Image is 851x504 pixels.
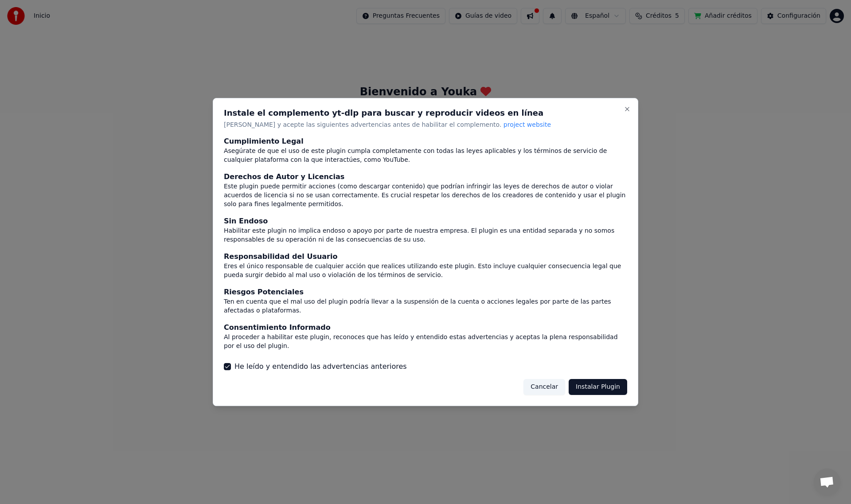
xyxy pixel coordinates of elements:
div: Ten en cuenta que el mal uso del plugin podría llevar a la suspensión de la cuenta o acciones leg... [224,297,627,315]
div: Eres el único responsable de cualquier acción que realices utilizando este plugin. Esto incluye c... [224,262,627,280]
div: Este plugin puede permitir acciones (como descargar contenido) que podrían infringir las leyes de... [224,183,627,209]
p: [PERSON_NAME] y acepte las siguientes advertencias antes de habilitar el complemento. [224,121,627,129]
div: Derechos de Autor y Licencias [224,172,627,183]
div: Asegúrate de que el uso de este plugin cumpla completamente con todas las leyes aplicables y los ... [224,147,627,165]
label: He leído y entendido las advertencias anteriores [234,361,407,372]
div: Responsabilidad del Usuario [224,251,627,262]
div: Habilitar este plugin no implica endoso o apoyo por parte de nuestra empresa. El plugin es una en... [224,227,627,245]
div: Consentimiento Informado [224,322,627,333]
div: Al proceder a habilitar este plugin, reconoces que has leído y entendido estas advertencias y ace... [224,333,627,351]
div: Riesgos Potenciales [224,287,627,297]
button: Cancelar [523,379,565,395]
div: Sin Endoso [224,216,627,227]
button: Instalar Plugin [569,379,627,395]
h2: Instale el complemento yt-dlp para buscar y reproducir videos en línea [224,109,627,117]
div: Cumplimiento Legal [224,137,627,147]
span: project website [504,121,551,128]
